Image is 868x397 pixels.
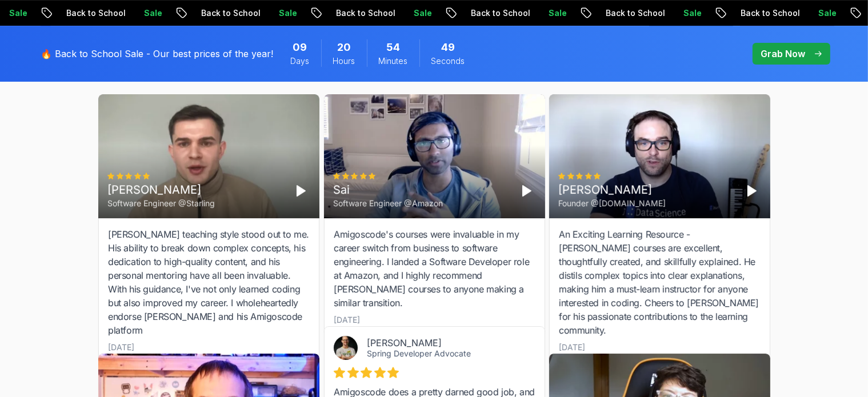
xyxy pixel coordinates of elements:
span: 54 Minutes [386,39,400,55]
p: Back to School [460,7,538,19]
p: Back to School [325,7,403,19]
p: Sale [268,7,305,19]
p: Sale [538,7,574,19]
p: Grab Now [761,47,806,61]
div: [DATE] [334,314,360,326]
button: Play [517,182,535,200]
p: Back to School [190,7,268,19]
span: 9 Days [293,39,307,55]
div: Founder @[DOMAIN_NAME] [558,198,666,209]
p: Sale [673,7,709,19]
button: Play [291,182,310,200]
div: An Exciting Learning Resource - [PERSON_NAME] courses are excellent, thoughtfully created, and sk... [559,227,761,337]
div: [PERSON_NAME] [367,337,517,348]
p: Back to School [55,7,133,19]
p: Back to School [595,7,673,19]
div: [DATE] [108,342,134,353]
p: Sale [807,7,844,19]
span: Seconds [431,55,465,67]
span: Minutes [379,55,408,67]
span: 49 Seconds [441,39,455,55]
span: Days [291,55,310,67]
p: Sale [403,7,439,19]
div: Software Engineer @Starling [107,198,215,209]
div: [DATE] [559,342,585,353]
button: Play [742,182,761,200]
div: Sai [333,182,443,198]
div: [PERSON_NAME] [558,182,666,198]
span: Hours [333,55,355,67]
span: 20 Hours [337,39,351,55]
p: Back to School [730,7,807,19]
div: [PERSON_NAME] teaching style stood out to me. His ability to break down complex concepts, his ded... [108,227,310,337]
p: Sale [133,7,170,19]
div: Amigoscode's courses were invaluable in my career switch from business to software engineering. I... [334,227,535,310]
a: Spring Developer Advocate [367,348,471,358]
img: Josh Long avatar [334,336,358,360]
p: 🔥 Back to School Sale - Our best prices of the year! [41,47,274,61]
div: Software Engineer @Amazon [333,198,443,209]
div: [PERSON_NAME] [107,182,215,198]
